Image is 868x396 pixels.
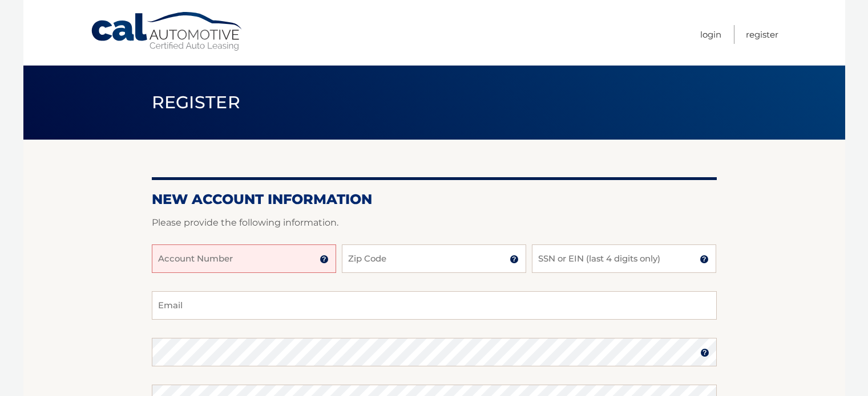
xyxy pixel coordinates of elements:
[320,255,329,264] img: tooltip.svg
[700,255,709,264] img: tooltip.svg
[510,255,519,264] img: tooltip.svg
[152,92,241,113] span: Register
[746,25,778,44] a: Register
[700,25,721,44] a: Login
[152,291,717,320] input: Email
[152,244,336,273] input: Account Number
[532,244,716,273] input: SSN or EIN (last 4 digits only)
[342,244,526,273] input: Zip Code
[700,348,709,357] img: tooltip.svg
[152,215,717,231] p: Please provide the following information.
[90,11,244,52] a: Cal Automotive
[152,191,717,208] h2: New Account Information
